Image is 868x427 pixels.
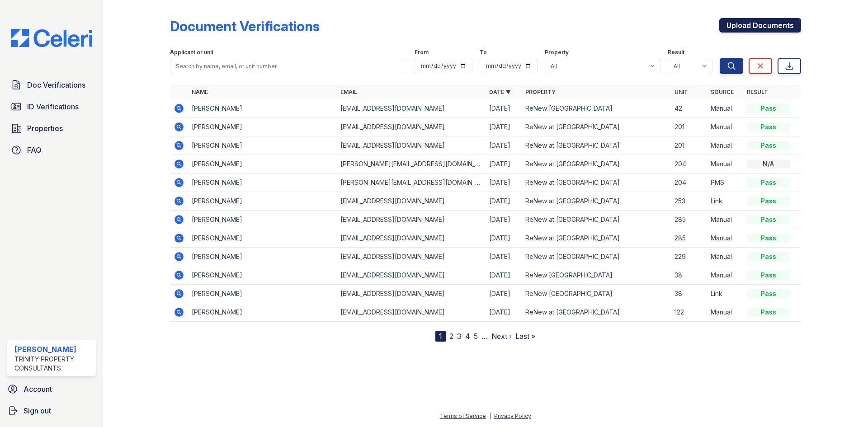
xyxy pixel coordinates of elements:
[188,285,337,303] td: [PERSON_NAME]
[486,99,522,118] td: [DATE]
[188,211,337,229] td: [PERSON_NAME]
[486,192,522,211] td: [DATE]
[671,99,707,118] td: 42
[337,99,486,118] td: [EMAIL_ADDRESS][DOMAIN_NAME]
[188,266,337,285] td: [PERSON_NAME]
[188,174,337,192] td: [PERSON_NAME]
[747,252,790,261] div: Pass
[675,89,688,95] a: Unit
[486,266,522,285] td: [DATE]
[440,413,486,419] a: Terms of Service
[707,136,743,155] td: Manual
[522,136,670,155] td: ReNew at [GEOGRAPHIC_DATA]
[491,332,512,341] a: Next ›
[522,248,670,266] td: ReNew at [GEOGRAPHIC_DATA]
[522,192,670,211] td: ReNew at [GEOGRAPHIC_DATA]
[522,174,670,192] td: ReNew at [GEOGRAPHIC_DATA]
[522,266,670,285] td: ReNew [GEOGRAPHIC_DATA]
[747,271,790,280] div: Pass
[7,119,96,137] a: Properties
[486,285,522,303] td: [DATE]
[465,332,470,341] a: 4
[707,99,743,118] td: Manual
[707,211,743,229] td: Manual
[337,155,486,174] td: [PERSON_NAME][EMAIL_ADDRESS][DOMAIN_NAME]
[747,178,790,187] div: Pass
[27,123,63,134] span: Properties
[486,155,522,174] td: [DATE]
[747,215,790,224] div: Pass
[481,331,488,342] span: …
[188,192,337,211] td: [PERSON_NAME]
[170,49,213,56] label: Applicant or unit
[671,211,707,229] td: 285
[489,413,491,419] div: |
[707,118,743,136] td: Manual
[188,303,337,322] td: [PERSON_NAME]
[27,80,85,90] span: Doc Verifications
[337,229,486,248] td: [EMAIL_ADDRESS][DOMAIN_NAME]
[522,303,670,322] td: ReNew at [GEOGRAPHIC_DATA]
[747,197,790,206] div: Pass
[435,331,446,342] div: 1
[522,155,670,174] td: ReNew at [GEOGRAPHIC_DATA]
[14,344,92,355] div: [PERSON_NAME]
[668,49,684,56] label: Result
[480,49,487,56] label: To
[707,266,743,285] td: Manual
[337,285,486,303] td: [EMAIL_ADDRESS][DOMAIN_NAME]
[486,174,522,192] td: [DATE]
[340,89,357,95] a: Email
[515,332,535,341] a: Last »
[337,211,486,229] td: [EMAIL_ADDRESS][DOMAIN_NAME]
[7,98,96,116] a: ID Verifications
[337,192,486,211] td: [EMAIL_ADDRESS][DOMAIN_NAME]
[337,248,486,266] td: [EMAIL_ADDRESS][DOMAIN_NAME]
[188,248,337,266] td: [PERSON_NAME]
[188,136,337,155] td: [PERSON_NAME]
[188,155,337,174] td: [PERSON_NAME]
[747,89,768,95] a: Result
[671,303,707,322] td: 122
[671,174,707,192] td: 204
[415,49,429,56] label: From
[486,118,522,136] td: [DATE]
[671,192,707,211] td: 253
[457,332,462,341] a: 3
[474,332,478,341] a: 5
[27,101,79,112] span: ID Verifications
[522,118,670,136] td: ReNew at [GEOGRAPHIC_DATA]
[707,192,743,211] td: Link
[747,289,790,298] div: Pass
[707,303,743,322] td: Manual
[522,285,670,303] td: ReNew [GEOGRAPHIC_DATA]
[522,99,670,118] td: ReNew [GEOGRAPHIC_DATA]
[4,380,99,398] a: Account
[170,18,320,34] div: Document Verifications
[671,155,707,174] td: 204
[707,174,743,192] td: PMS
[4,402,99,420] button: Sign out
[707,248,743,266] td: Manual
[747,160,790,169] div: N/A
[14,355,92,373] div: Trinity Property Consultants
[486,211,522,229] td: [DATE]
[747,141,790,150] div: Pass
[188,229,337,248] td: [PERSON_NAME]
[27,145,42,155] span: FAQ
[337,174,486,192] td: [PERSON_NAME][EMAIL_ADDRESS][DOMAIN_NAME]
[188,118,337,136] td: [PERSON_NAME]
[707,155,743,174] td: Manual
[337,136,486,155] td: [EMAIL_ADDRESS][DOMAIN_NAME]
[24,384,52,394] span: Account
[7,141,96,159] a: FAQ
[671,248,707,266] td: 229
[486,248,522,266] td: [DATE]
[486,136,522,155] td: [DATE]
[747,234,790,243] div: Pass
[337,118,486,136] td: [EMAIL_ADDRESS][DOMAIN_NAME]
[24,405,51,416] span: Sign out
[7,76,96,94] a: Doc Verifications
[4,29,99,47] img: CE_Logo_Blue-a8612792a0a2168367f1c8372b55b34899dd931a85d93a1a3d3e32e68fde9ad4.png
[707,285,743,303] td: Link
